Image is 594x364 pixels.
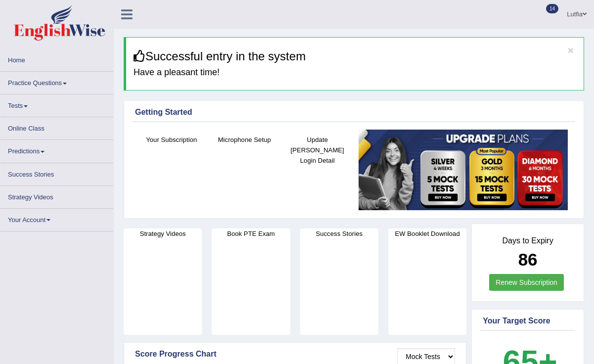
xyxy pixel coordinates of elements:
[135,348,455,360] div: Score Progress Chart
[0,94,113,114] a: Tests
[0,163,113,182] a: Success Stories
[134,68,576,78] h4: Have a pleasant time!
[300,228,378,239] h4: Success Stories
[489,274,564,291] a: Renew Subscription
[286,135,349,166] h4: Update [PERSON_NAME] Login Detail
[483,315,573,327] div: Your Target Score
[568,45,574,55] button: ×
[134,50,576,63] h3: Successful entry in the system
[0,186,113,205] a: Strategy Videos
[388,228,466,239] h4: EW Booklet Download
[359,130,568,210] img: small5.jpg
[0,209,113,228] a: Your Account
[518,250,538,269] b: 86
[213,135,275,145] h4: Microphone Setup
[140,135,203,145] h4: Your Subscription
[212,228,290,239] h4: Book PTE Exam
[124,228,202,239] h4: Strategy Videos
[546,4,558,13] span: 14
[0,49,113,68] a: Home
[0,117,113,136] a: Online Class
[0,140,113,159] a: Predictions
[135,106,573,118] div: Getting Started
[0,72,113,91] a: Practice Questions
[483,236,573,245] h4: Days to Expiry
